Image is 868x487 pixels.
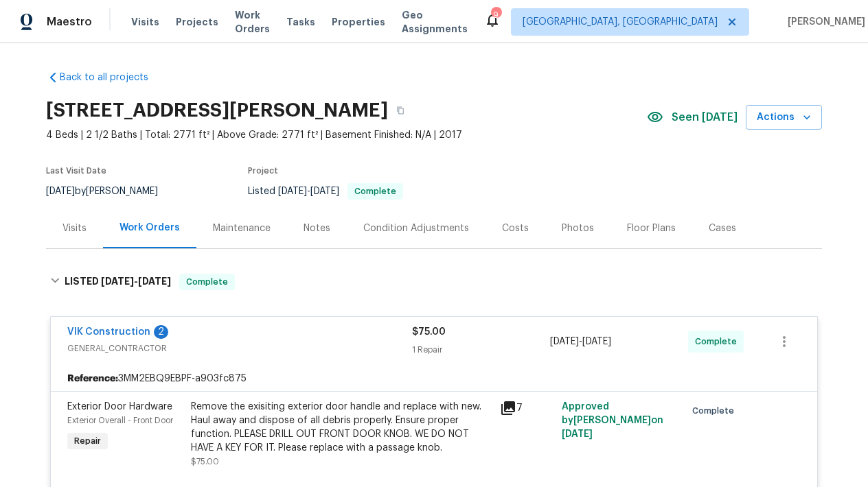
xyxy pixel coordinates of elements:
[67,327,150,337] a: VIK Construction
[46,260,822,304] div: LISTED [DATE]-[DATE]Complete
[562,402,663,439] span: Approved by [PERSON_NAME] on
[286,17,315,27] span: Tasks
[500,400,553,416] div: 7
[65,274,171,290] h6: LISTED
[278,187,307,196] span: [DATE]
[402,8,468,36] span: Geo Assignments
[562,222,594,235] div: Photos
[491,8,501,22] div: 9
[101,276,171,286] span: -
[248,187,403,196] span: Listed
[51,366,817,391] div: 3MM2EBQ9EBPF-a903fc875
[119,221,180,235] div: Work Orders
[191,400,492,455] div: Remove the exisiting exterior door handle and replace with new. Haul away and dispose of all debr...
[695,335,742,348] span: Complete
[62,222,87,235] div: Visits
[191,458,219,466] span: $75.00
[672,110,738,124] span: Seen [DATE]
[349,187,402,195] span: Complete
[248,167,278,175] span: Project
[523,15,718,29] span: [GEOGRAPHIC_DATA], [GEOGRAPHIC_DATA]
[138,276,171,286] span: [DATE]
[67,402,172,412] span: Exterior Door Hardware
[412,343,550,357] div: 1 Repair
[213,222,271,235] div: Maintenance
[69,434,106,448] span: Repair
[757,109,811,126] span: Actions
[304,222,330,235] div: Notes
[181,275,233,289] span: Complete
[388,98,413,123] button: Copy Address
[46,183,174,200] div: by [PERSON_NAME]
[782,15,865,29] span: [PERSON_NAME]
[235,8,270,36] span: Work Orders
[47,15,92,29] span: Maestro
[310,187,339,196] span: [DATE]
[278,187,339,196] span: -
[67,372,118,385] b: Reference:
[67,342,412,355] span: GENERAL_CONTRACTOR
[412,327,446,337] span: $75.00
[692,404,740,418] span: Complete
[46,128,647,142] span: 4 Beds | 2 1/2 Baths | Total: 2771 ft² | Above Grade: 2771 ft² | Basement Finished: N/A | 2017
[101,276,134,286] span: [DATE]
[627,222,676,235] div: Floor Plans
[582,337,611,346] span: [DATE]
[67,416,173,425] span: Exterior Overall - Front Door
[46,104,388,117] h2: [STREET_ADDRESS][PERSON_NAME]
[562,429,593,439] span: [DATE]
[363,222,469,235] div: Condition Adjustments
[550,337,579,346] span: [DATE]
[176,15,218,29] span: Projects
[746,105,822,130] button: Actions
[709,222,736,235] div: Cases
[154,325,168,339] div: 2
[46,187,75,196] span: [DATE]
[131,15,159,29] span: Visits
[332,15,385,29] span: Properties
[46,167,106,175] span: Last Visit Date
[502,222,529,235] div: Costs
[46,71,178,84] a: Back to all projects
[550,335,611,348] span: -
